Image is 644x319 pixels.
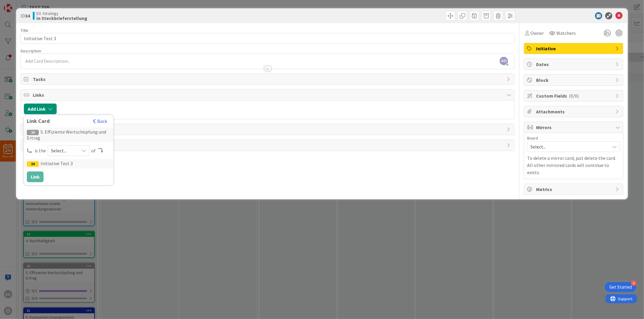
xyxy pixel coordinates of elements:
[27,118,90,124] div: Link Card
[21,48,41,54] span: Description
[93,118,107,124] button: Back
[27,171,44,182] button: Link
[536,76,612,84] span: Block
[33,91,504,98] span: Links
[569,93,579,99] span: ( 0/0 )
[33,142,504,149] span: History
[536,124,612,131] span: Mirrors
[27,130,39,135] div: 20
[33,126,504,133] span: Comments
[527,136,538,140] span: Board
[536,45,612,52] span: Initiative
[536,92,612,99] span: Custom Fields
[21,28,28,33] label: Title
[530,29,544,37] span: Owner
[36,11,87,16] span: D3. Strategy
[530,143,607,151] span: Select...
[51,146,76,155] span: Select...
[536,61,612,68] span: Dates
[609,284,632,290] div: Get Started
[25,13,30,19] b: 34
[36,16,87,21] b: In Steckbrieferstellung
[13,1,27,8] span: Support
[605,282,637,292] div: Open Get Started checklist, remaining modules: 4
[631,281,637,286] div: 4
[536,186,612,193] span: Metrics
[21,33,515,44] input: type card name here...
[21,12,30,19] span: ID
[527,154,620,176] p: To delete a mirror card, just delete the card. All other mirrored cards will continue to exists.
[500,57,508,65] span: AO
[24,159,113,168] div: Initiative Test 3
[536,108,612,115] span: Attachments
[24,127,113,142] div: 5. Effiziente Wertschöpfung und Ertrag
[24,104,57,114] button: Add Link
[556,29,576,37] span: Watchers
[33,76,504,83] span: Tasks
[27,161,39,167] div: 34
[27,145,110,156] div: is the of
